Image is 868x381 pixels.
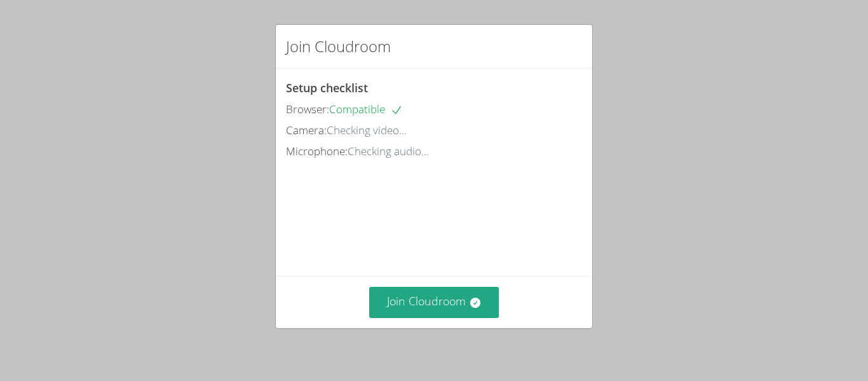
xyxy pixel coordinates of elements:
[327,123,407,137] span: Checking video...
[286,80,368,95] span: Setup checklist
[286,144,348,158] span: Microphone:
[286,102,329,116] span: Browser:
[329,102,403,116] span: Compatible
[286,35,391,58] h2: Join Cloudroom
[286,123,327,137] span: Camera:
[369,287,499,318] button: Join Cloudroom
[348,144,429,158] span: Checking audio...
